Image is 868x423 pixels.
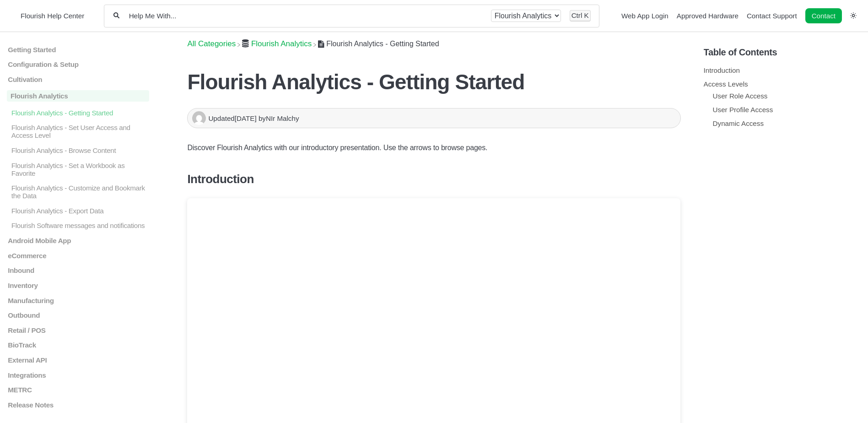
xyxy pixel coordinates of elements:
a: Outbound [7,311,149,319]
a: METRC [7,386,149,394]
a: Contact [805,8,842,23]
p: Flourish Analytics - Set User Access and Access Level [11,124,150,139]
span: Flourish Analytics - Getting Started [326,40,439,48]
a: Flourish Analytics [242,39,312,48]
a: Breadcrumb link to All Categories [187,39,236,48]
h3: Introduction [187,172,680,186]
a: Dynamic Access [713,119,764,127]
a: Access Levels [704,80,748,88]
p: Flourish Analytics - Set a Workbook as Favorite [11,161,150,177]
a: eCommerce [7,251,149,259]
a: Flourish Analytics - Set a Workbook as Favorite [7,161,149,177]
p: Discover Flourish Analytics with our introductory presentation. Use the arrows to browse pages. [187,142,680,154]
kbd: K [584,11,589,19]
a: Inventory [7,282,149,289]
a: Flourish Help Center [11,10,84,22]
li: Contact desktop [803,10,844,22]
a: Web App Login navigation item [621,12,669,20]
a: Flourish Analytics - Set User Access and Access Level [7,124,149,139]
a: User Profile Access [713,106,773,114]
a: External API [7,356,149,364]
a: Configuration & Setup [7,60,149,68]
a: Manufacturing [7,296,149,304]
img: NIr Malchy [192,111,206,125]
a: Switch dark mode setting [850,11,857,19]
img: Flourish Help Center Logo [11,10,16,22]
span: Flourish Help Center [21,12,84,20]
a: BioTrack [7,341,149,349]
p: Flourish Analytics - Customize and Bookmark the Data [11,184,150,200]
a: Flourish Analytics - Getting Started [7,108,149,116]
a: Introduction [704,66,740,74]
p: Flourish Software messages and notifications [11,222,150,229]
kbd: Ctrl [571,11,582,19]
span: Updated [208,114,258,122]
h5: Table of Contents [704,47,861,58]
span: ​Flourish Analytics [251,39,312,49]
time: [DATE] [235,114,257,122]
a: Inbound [7,266,149,274]
a: Flourish Software messages and notifications [7,222,149,229]
a: Getting Started [7,45,149,53]
span: by [259,114,299,122]
a: Release Notes [7,401,149,409]
a: Approved Hardware navigation item [677,12,739,20]
span: All Categories [187,39,236,49]
a: Cultivation [7,76,149,83]
a: Retail / POS [7,326,149,334]
a: Flourish Analytics [7,90,149,102]
a: User Role Access [713,92,768,100]
p: Flourish Analytics - Export Data [11,207,150,215]
a: Android Mobile App [7,237,149,244]
a: Contact Support navigation item [747,12,797,20]
a: Flourish Analytics - Customize and Bookmark the Data [7,184,149,200]
p: Flourish Analytics - Getting Started [11,108,150,116]
a: Flourish Analytics - Export Data [7,207,149,215]
p: Flourish Analytics - Browse Content [11,146,150,154]
a: Integrations [7,371,149,379]
a: Flourish Analytics - Browse Content [7,146,149,154]
span: NIr Malchy [266,114,299,122]
h1: Flourish Analytics - Getting Started [187,70,680,94]
input: Help Me With... [128,11,482,20]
